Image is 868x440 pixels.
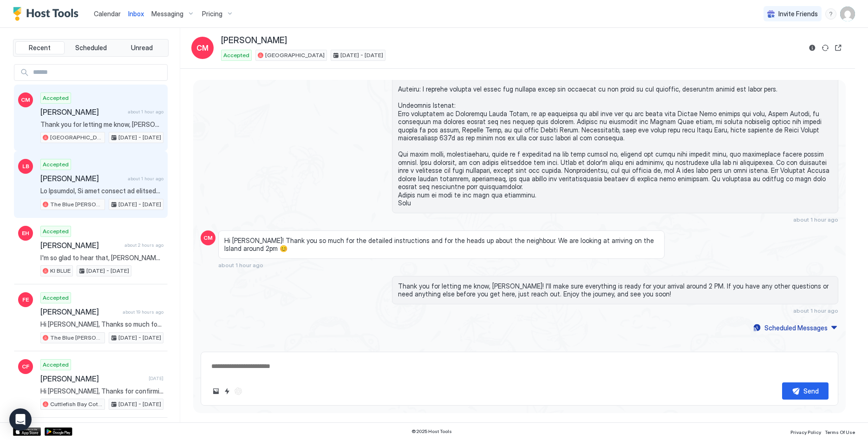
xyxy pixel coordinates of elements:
[128,9,144,19] a: Inbox
[820,42,831,53] button: Sync reservation
[790,427,821,436] a: Privacy Policy
[40,387,163,395] span: Hi [PERSON_NAME], Thanks for confirming! I’ll make sure the cot is set up in the kids' room, or w...
[94,10,121,18] span: Calendar
[29,65,167,80] input: Input Field
[825,427,855,436] a: Terms Of Use
[40,307,119,316] span: [PERSON_NAME]
[40,254,163,262] span: I'm so glad to hear that, [PERSON_NAME]! We're excited to host you and your family at KI BLUE. If...
[196,42,209,53] span: CM
[222,386,233,397] button: Quick reply
[210,386,222,397] button: Upload image
[123,309,163,315] span: about 19 hours ago
[202,10,222,18] span: Pricing
[29,44,51,52] span: Recent
[340,51,383,59] span: [DATE] - [DATE]
[50,200,103,209] span: The Blue [PERSON_NAME] Cabin
[833,42,844,53] button: Open reservation
[825,8,836,20] div: menu
[131,44,153,52] span: Unread
[764,323,828,333] div: Scheduled Messages
[40,374,145,383] span: [PERSON_NAME]
[118,334,161,342] span: [DATE] - [DATE]
[94,9,121,19] a: Calendar
[128,109,163,115] span: about 1 hour ago
[40,107,124,117] span: [PERSON_NAME]
[223,51,249,59] span: Accepted
[218,262,263,269] span: about 1 hour ago
[151,10,183,18] span: Messaging
[50,267,71,275] span: KI BLUE
[22,296,29,304] span: FE
[221,35,287,46] span: [PERSON_NAME]
[790,429,821,435] span: Privacy Policy
[398,282,832,298] span: Thank you for letting me know, [PERSON_NAME]! I'll make sure everything is ready for your arrival...
[803,386,819,396] div: Send
[807,42,818,53] button: Reservation information
[40,320,163,328] span: Hi [PERSON_NAME], Thanks so much for booking Nature's Embrace | The Blue [PERSON_NAME] Cabin. We ...
[411,428,452,434] span: © 2025 Host Tools
[40,174,124,183] span: [PERSON_NAME]
[43,94,69,102] span: Accepted
[13,39,169,57] div: tab-group
[117,41,166,54] button: Unread
[50,133,103,142] span: [GEOGRAPHIC_DATA]
[118,400,161,408] span: [DATE] - [DATE]
[128,10,144,18] span: Inbox
[22,162,29,171] span: LB
[40,241,121,250] span: [PERSON_NAME]
[793,307,838,314] span: about 1 hour ago
[75,44,107,52] span: Scheduled
[793,216,838,223] span: about 1 hour ago
[13,427,41,436] a: App Store
[50,400,103,408] span: Cuttlefish Bay Cottage
[13,7,83,21] a: Host Tools Logo
[22,229,29,237] span: EH
[840,7,855,21] div: User profile
[778,10,818,18] span: Invite Friends
[752,322,838,334] button: Scheduled Messages
[66,41,116,54] button: Scheduled
[124,242,163,248] span: about 2 hours ago
[224,236,659,253] span: Hi [PERSON_NAME]! Thank you so much for the detailed instructions and for the heads up about the ...
[43,294,69,302] span: Accepted
[50,334,103,342] span: The Blue [PERSON_NAME] Cabin
[265,51,325,59] span: [GEOGRAPHIC_DATA]
[118,200,161,209] span: [DATE] - [DATE]
[149,375,163,381] span: [DATE]
[43,160,69,169] span: Accepted
[40,187,163,195] span: Lo Ipsumdol, Si amet consect ad elitseddo eiu temporin. Utla et 452 Dolore Magna Aliq, EN 1677 ad...
[118,133,161,142] span: [DATE] - [DATE]
[128,176,163,182] span: about 1 hour ago
[782,382,829,400] button: Send
[45,427,72,436] a: Google Play Store
[86,267,129,275] span: [DATE] - [DATE]
[43,227,69,236] span: Accepted
[825,429,855,435] span: Terms Of Use
[40,120,163,129] span: Thank you for letting me know, [PERSON_NAME]! I'll make sure everything is ready for your arrival...
[9,408,32,431] div: Open Intercom Messenger
[203,234,213,242] span: CM
[43,361,69,369] span: Accepted
[21,96,30,104] span: CM
[15,41,65,54] button: Recent
[22,362,29,371] span: CF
